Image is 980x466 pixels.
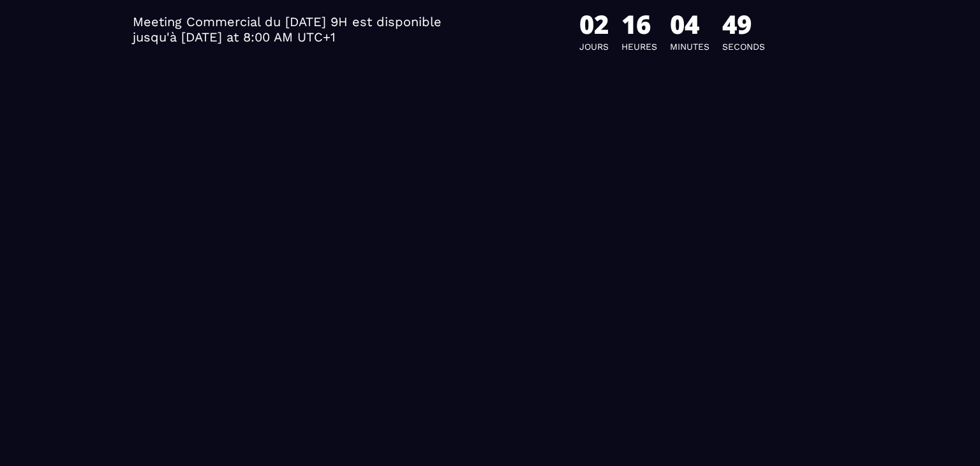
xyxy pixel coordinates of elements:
div: 49 [722,6,765,41]
div: 16 [621,6,657,41]
div: 04 [670,6,709,41]
span: Minutes [670,41,709,52]
span: Jours [579,41,609,52]
span: Heures [621,41,657,52]
span: Seconds [722,41,765,52]
div: 02 [579,6,609,41]
span: Meeting Commercial du [DATE] 9H est disponible jusqu'à [DATE] at 8:00 AM UTC+1 [133,14,484,45]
